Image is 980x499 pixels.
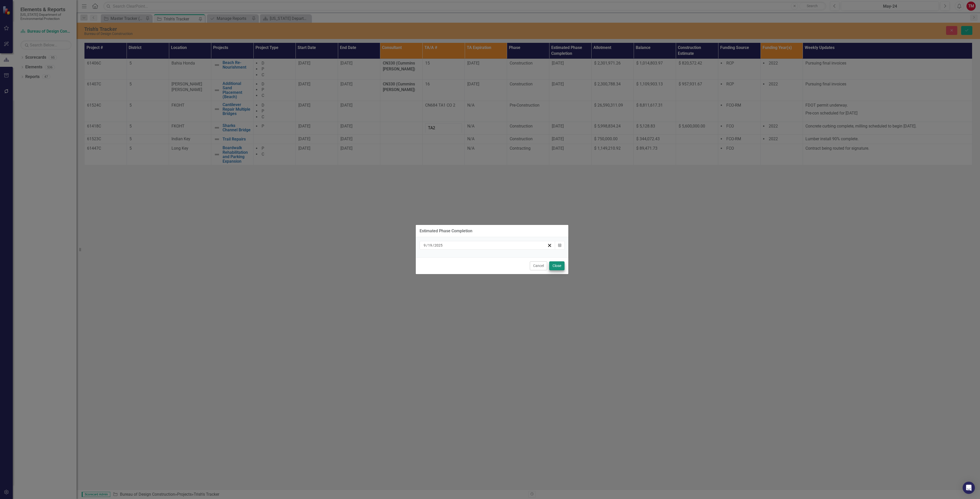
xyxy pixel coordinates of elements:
button: Cancel [530,261,547,270]
div: Estimated Phase Completion [420,229,472,233]
span: / [426,243,428,248]
span: / [433,243,434,248]
div: Open Intercom Messenger [963,482,975,494]
button: Close [549,261,565,270]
